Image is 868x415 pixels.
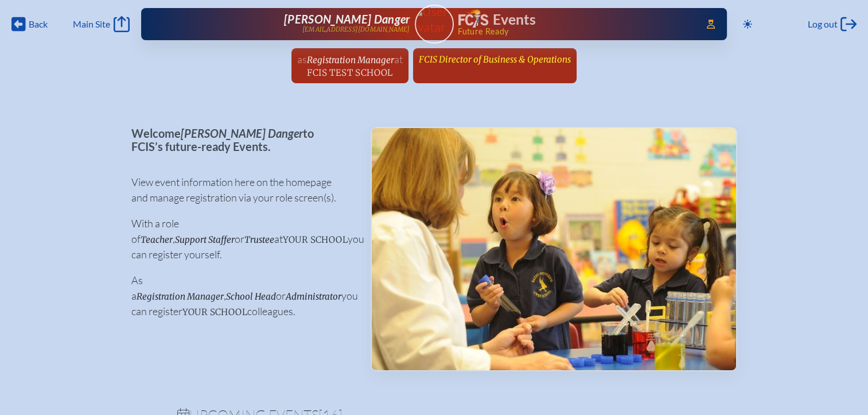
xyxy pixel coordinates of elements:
[307,67,392,78] span: FCIS Test School
[131,216,352,262] p: With a role of , or at you can register yourself.
[307,55,394,65] span: Registration Manager
[141,234,173,245] span: Teacher
[181,126,303,140] span: [PERSON_NAME] Danger
[410,4,458,34] img: User Avatar
[419,54,571,65] span: FCIS Director of Business & Operations
[394,53,403,65] span: at
[226,291,276,302] span: School Head
[131,273,352,319] p: As a , or you can register colleagues.
[414,48,575,70] a: FCIS Director of Business & Operations
[73,16,129,32] a: Main Site
[372,128,736,370] img: Events
[182,307,247,317] span: your school
[73,18,110,30] span: Main Site
[244,234,274,245] span: Trustee
[457,28,690,36] span: Future Ready
[415,5,454,44] a: User Avatar
[297,53,307,65] span: as
[29,18,48,30] span: Back
[137,291,224,302] span: Registration Manager
[178,13,410,36] a: [PERSON_NAME] Danger[EMAIL_ADDRESS][DOMAIN_NAME]
[293,48,407,83] a: asRegistration ManageratFCIS Test School
[175,234,235,245] span: Support Staffer
[808,18,838,30] span: Log out
[283,234,348,245] span: your school
[302,26,410,33] p: [EMAIL_ADDRESS][DOMAIN_NAME]
[131,174,352,205] p: View event information here on the homepage and manage registration via your role screen(s).
[458,9,691,36] div: FCIS Events — Future ready
[286,291,341,302] span: Administrator
[284,12,410,26] span: [PERSON_NAME] Danger
[131,127,352,153] p: Welcome to FCIS’s future-ready Events.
